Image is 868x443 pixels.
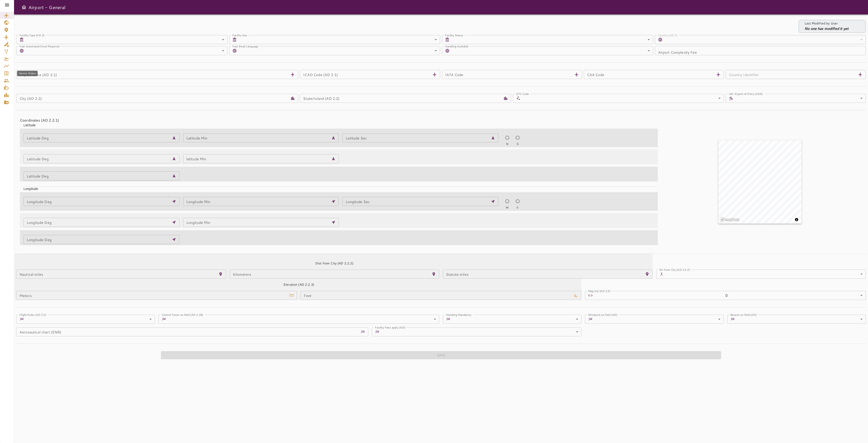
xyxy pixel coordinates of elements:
[516,92,529,96] label: UTC Code
[19,33,45,37] label: Facility Type (AD 2)
[232,44,258,48] label: Fuel Email Language
[658,33,677,37] label: Country (AD 2)
[594,291,866,300] div: 0
[20,119,658,127] div: Latitude
[730,313,757,316] label: Beacon on field (AD)
[162,313,203,316] label: Control Tower on field (AD 2.18)
[588,313,618,316] label: Windsock on field (AD)
[794,217,799,222] button: Toggle attribution
[283,282,314,287] h6: Elevation (AD 2.2.3)
[446,313,471,316] label: Handling Mandatory
[517,142,519,146] span: S
[445,44,468,48] label: Handling Available
[718,140,802,224] canvas: Map
[517,206,519,210] span: E
[735,94,866,103] div: ​
[375,325,405,329] label: Facility Fees apply (AD)
[19,3,28,12] button: Open drawer
[804,26,849,31] p: No one has modified it yet
[28,4,66,11] h6: Airport - General
[588,289,611,293] label: Mag Var (AD 2.2)
[659,268,690,271] label: Dir from City (AD 2.2.2)
[20,183,658,191] div: Longitude
[232,33,247,37] label: Facility Use
[729,92,763,96] label: Intl. Airport of Entry (AOE)
[506,142,508,146] span: N
[315,261,354,266] h6: Dist from City (AD 2.2.2)
[20,117,654,123] h4: Coordinates (AD 2.2.1)
[445,33,463,37] label: Facility Status
[17,71,38,76] div: Service Orders
[506,206,509,210] span: W
[19,313,46,316] label: Flight Rules (AD 2.2)
[19,44,59,48] label: Fuel Automated Email Required
[804,21,849,26] p: Last Modified by User
[720,217,740,222] a: Mapbox logo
